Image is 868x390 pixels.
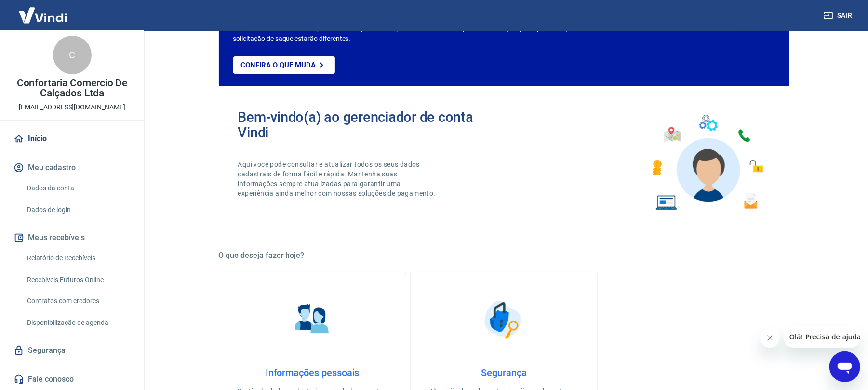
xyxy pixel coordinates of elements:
[12,227,133,248] button: Meus recebíveis
[12,0,74,30] img: Vindi
[235,367,390,378] h4: Informações pessoais
[6,7,81,14] span: Olá! Precisa de ajuda?
[19,102,125,112] p: [EMAIL_ADDRESS][DOMAIN_NAME]
[822,7,856,25] button: Sair
[238,160,438,198] p: Aqui você pode consultar e atualizar todos os seus dados cadastrais de forma fácil e rápida. Mant...
[829,351,860,382] iframe: Botão para abrir a janela de mensagens
[238,109,504,140] h2: Bem-vindo(a) ao gerenciador de conta Vindi
[23,200,133,220] a: Dados de login
[23,291,133,311] a: Contratos com credores
[233,24,667,44] p: Estamos realizando adequações em nossa plataforma para atender a Resolução BCB nº 150, de [DATE]....
[644,109,770,216] img: Imagem de um avatar masculino com diversos icones exemplificando as funcionalidades do gerenciado...
[8,78,136,98] p: Confortaria Comercio De Calçados Ltda
[23,248,133,268] a: Relatório de Recebíveis
[23,178,133,198] a: Dados da conta
[12,369,133,390] a: Fale conosco
[12,128,133,149] a: Início
[53,36,92,74] div: C
[480,296,528,344] img: Segurança
[12,340,133,361] a: Segurança
[233,56,335,74] a: Confira o que muda
[23,313,133,333] a: Disponibilização de agenda
[219,251,789,260] h5: O que deseja fazer hoje?
[761,328,780,348] iframe: Fechar mensagem
[241,61,316,69] p: Confira o que muda
[426,367,582,378] h4: Segurança
[23,270,133,290] a: Recebíveis Futuros Online
[288,296,336,344] img: Informações pessoais
[12,157,133,178] button: Meu cadastro
[784,326,860,348] iframe: Mensagem da empresa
